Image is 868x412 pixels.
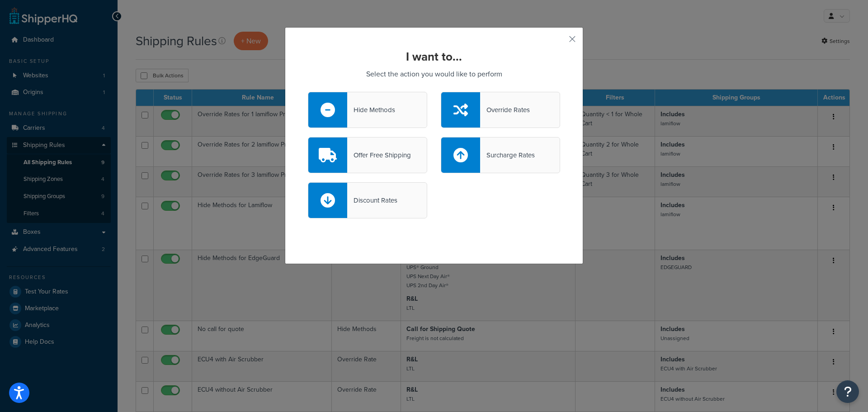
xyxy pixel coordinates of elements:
[480,104,530,116] div: Override Rates
[480,149,535,161] div: Surcharge Rates
[347,149,411,161] div: Offer Free Shipping
[308,68,560,81] p: Select the action you would like to perform
[406,48,462,65] strong: I want to...
[347,194,397,207] div: Discount Rates
[836,380,859,403] button: Open Resource Center
[347,104,395,116] div: Hide Methods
